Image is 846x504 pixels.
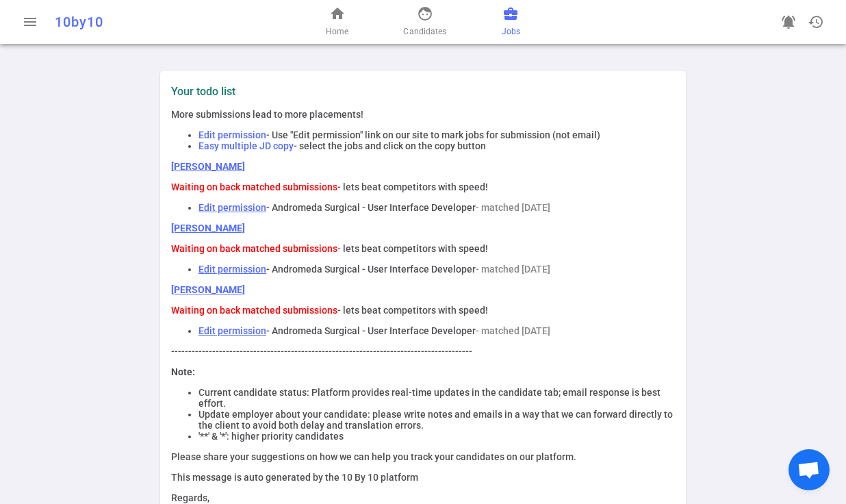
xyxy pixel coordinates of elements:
[198,431,675,442] li: '**' & '*': higher priority candidates
[198,409,675,431] li: Update employer about your candidate: please write notes and emails in a way that we can forward ...
[294,140,486,151] span: - select the jobs and click on the copy button
[198,129,266,140] span: Edit permission
[775,8,802,36] a: Go to see announcements
[476,264,550,275] span: - matched [DATE]
[171,451,675,462] p: Please share your suggestions on how we can help you track your candidates on our platform.
[171,109,363,120] span: More submissions lead to more placements!
[403,5,446,38] a: Candidates
[171,161,245,172] a: [PERSON_NAME]
[780,14,797,30] span: notifications_active
[337,243,488,254] span: - lets beat competitors with speed!
[266,129,600,140] span: - Use "Edit permission" link on our site to mark jobs for submission (not email)
[171,305,337,316] span: Waiting on back matched submissions
[198,202,266,213] a: Edit permission
[198,325,266,336] a: Edit permission
[171,85,675,98] label: Your todo list
[171,181,337,192] span: Waiting on back matched submissions
[417,5,433,22] span: face
[198,140,294,151] span: Easy multiple JD copy
[198,387,675,409] li: Current candidate status: Platform provides real-time updates in the candidate tab; email respons...
[502,25,520,38] span: Jobs
[808,14,824,30] span: history
[171,366,195,377] strong: Note:
[337,305,488,316] span: - lets beat competitors with speed!
[476,202,550,213] span: - matched [DATE]
[171,223,245,234] a: [PERSON_NAME]
[502,5,520,38] a: Jobs
[198,264,266,275] a: Edit permission
[337,181,488,192] span: - lets beat competitors with speed!
[266,325,476,336] span: - Andromeda Surgical - User Interface Developer
[329,5,346,22] span: home
[171,284,245,295] a: [PERSON_NAME]
[266,202,476,213] span: - Andromeda Surgical - User Interface Developer
[22,14,38,30] span: menu
[326,25,348,38] span: Home
[171,346,675,357] p: ----------------------------------------------------------------------------------------
[802,8,830,36] button: Open history
[16,8,44,36] button: Open menu
[403,25,446,38] span: Candidates
[55,14,277,30] div: 10by10
[171,472,675,483] p: This message is auto generated by the 10 By 10 platform
[326,5,348,38] a: Home
[789,449,830,490] div: Open chat
[502,5,519,22] span: business_center
[171,243,337,254] span: Waiting on back matched submissions
[476,325,550,336] span: - matched [DATE]
[266,264,476,275] span: - Andromeda Surgical - User Interface Developer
